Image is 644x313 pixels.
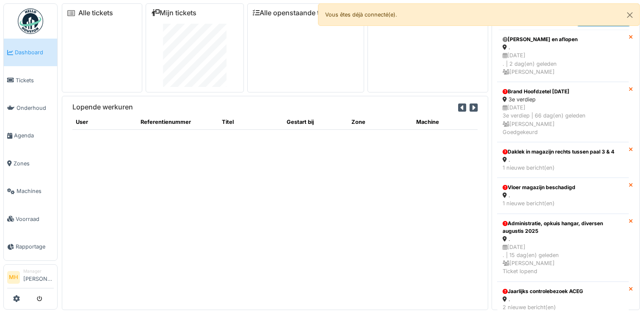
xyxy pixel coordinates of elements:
div: Vous êtes déjà connecté(e). [318,3,640,26]
th: Gestart bij [283,115,348,130]
span: Onderhoud [17,104,54,112]
div: 1 nieuwe bericht(en) [503,164,623,172]
div: . [503,156,623,164]
div: [PERSON_NAME] en aflopen [503,36,623,43]
a: Onderhoud [4,94,57,122]
a: Vloer magazijn beschadigd . 1 nieuwe bericht(en) [497,178,629,213]
span: Tickets [16,76,54,84]
a: MH Manager[PERSON_NAME] [7,268,54,288]
li: MH [7,271,20,284]
div: Jaarlijks controlebezoek ACEG [503,288,623,295]
a: Zones [4,150,57,177]
span: translation missing: nl.shared.user [76,119,88,125]
button: Close [620,4,639,26]
li: [PERSON_NAME] [23,268,54,286]
div: 1 nieuwe bericht(en) [503,199,623,207]
div: [DATE] . | 2 dag(en) geleden [PERSON_NAME] [503,51,623,76]
span: Agenda [14,131,54,140]
a: [PERSON_NAME] en aflopen . [DATE]. | 2 dag(en) geleden [PERSON_NAME] [497,30,629,82]
div: . [503,295,623,303]
th: Zone [348,115,413,130]
div: . [503,191,623,199]
img: Badge_color-CXgf-gQk.svg [18,8,43,34]
a: Agenda [4,122,57,149]
a: Mijn tickets [151,9,196,17]
span: Dashboard [15,48,54,56]
a: Rapportage [4,233,57,260]
th: Titel [218,115,283,130]
a: Voorraad [4,205,57,232]
a: Alle tickets [78,9,113,17]
div: 2 nieuwe bericht(en) [503,303,623,311]
div: 3e verdiep [503,95,623,103]
h6: Lopende werkuren [72,103,133,111]
th: Referentienummer [137,115,218,130]
a: Brand Hoofdzetel [DATE] 3e verdiep [DATE]3e verdiep | 66 dag(en) geleden [PERSON_NAME]Goedgekeurd [497,82,629,142]
div: Administratie, opkuis hangar, diversen augustis 2025 [503,220,623,235]
span: Rapportage [16,243,54,251]
span: Machines [17,187,54,195]
a: Tickets [4,66,57,94]
a: Daklek in magazijn rechts tussen paal 3 & 4 . 1 nieuwe bericht(en) [497,142,629,178]
span: Voorraad [16,215,54,223]
a: Machines [4,177,57,205]
a: Administratie, opkuis hangar, diversen augustis 2025 . [DATE]. | 15 dag(en) geleden [PERSON_NAME]... [497,214,629,282]
div: Brand Hoofdzetel [DATE] [503,88,623,95]
a: Dashboard [4,39,57,66]
div: Manager [23,268,54,274]
div: Daklek in magazijn rechts tussen paal 3 & 4 [503,148,623,156]
div: Vloer magazijn beschadigd [503,184,623,191]
span: Zones [14,159,54,168]
div: . [503,235,623,243]
div: [DATE] . | 15 dag(en) geleden [PERSON_NAME] Ticket lopend [503,243,623,276]
div: . [503,43,623,51]
th: Machine [413,115,478,130]
a: Alle openstaande taken [253,9,335,17]
div: [DATE] 3e verdiep | 66 dag(en) geleden [PERSON_NAME] Goedgekeurd [503,103,623,136]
